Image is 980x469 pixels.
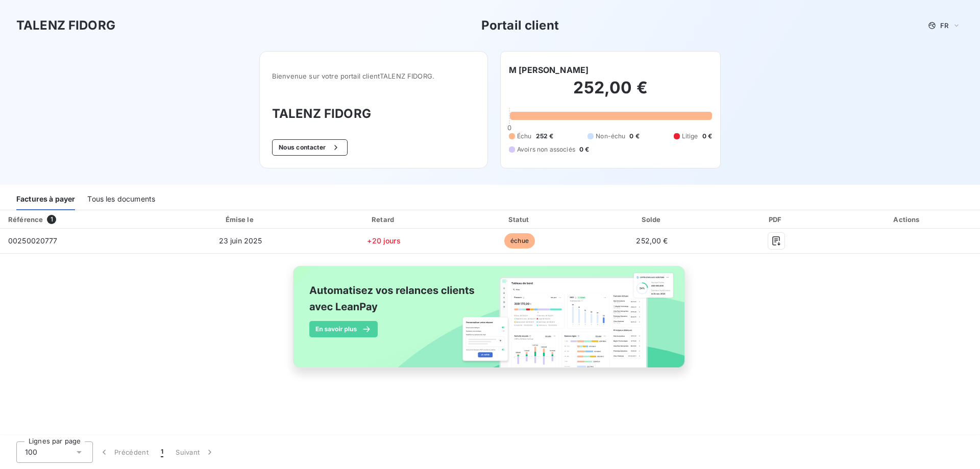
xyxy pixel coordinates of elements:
div: PDF [720,214,833,225]
span: échue [504,233,535,249]
button: Suivant [169,441,221,463]
div: Émise le [168,214,313,225]
span: Non-échu [596,132,625,141]
span: Bienvenue sur votre portail client TALENZ FIDORG . [272,72,475,80]
button: Précédent [93,441,155,463]
h3: TALENZ FIDORG [16,16,115,35]
div: Référence [8,215,43,224]
span: 00250020777 [8,236,58,245]
span: 0 € [702,132,712,141]
div: Actions [837,214,978,225]
button: Nous contacter [272,139,348,156]
span: 1 [161,447,163,457]
div: Factures à payer [16,189,75,210]
span: 100 [25,447,37,457]
span: Litige [682,132,698,141]
h6: M [PERSON_NAME] [509,64,589,76]
span: 23 juin 2025 [219,236,262,245]
span: 0 [507,124,511,132]
span: 252,00 € [636,236,668,245]
span: 0 € [579,145,589,154]
h3: Portail client [481,16,559,35]
div: Tous les documents [87,189,155,210]
img: banner [284,260,696,385]
button: 1 [155,441,169,463]
span: Échu [517,132,532,141]
span: FR [940,21,948,30]
div: Retard [317,214,451,225]
div: Solde [589,214,715,225]
span: 0 € [629,132,639,141]
span: +20 jours [367,236,400,245]
div: Statut [455,214,585,225]
span: 1 [47,215,56,224]
span: Avoirs non associés [517,145,575,154]
span: 252 € [536,132,554,141]
h2: 252,00 € [509,78,712,108]
h3: TALENZ FIDORG [272,105,475,123]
